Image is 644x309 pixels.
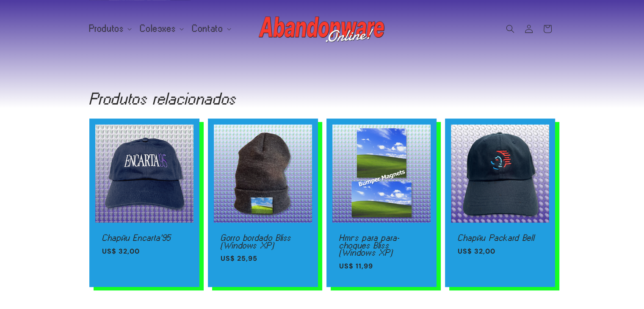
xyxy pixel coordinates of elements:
[501,19,520,38] summary: Procurar
[192,23,223,33] font: Contato
[187,19,235,37] summary: Contato
[84,19,135,37] summary: Produtos
[339,234,424,257] a: Ímãs para para-choques Bliss (Windows XP)
[89,23,124,33] font: Produtos
[221,234,305,249] a: Gorro bordado Bliss (Windows XP)
[259,12,386,46] img: Abandonware
[89,90,236,107] font: Produtos relacionados
[255,8,389,49] a: Abandonware
[102,234,187,242] a: Chapéu Encarta'95
[140,23,176,33] font: Coleções
[458,234,542,242] a: Chapéu Packard Bell
[135,19,187,37] summary: Coleções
